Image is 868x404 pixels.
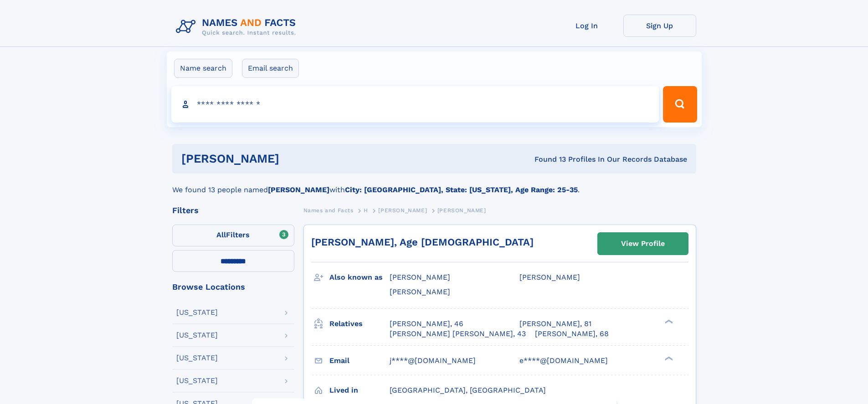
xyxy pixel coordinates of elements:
[181,153,407,164] h1: [PERSON_NAME]
[176,332,218,339] div: [US_STATE]
[364,205,368,216] a: H
[437,207,486,214] span: [PERSON_NAME]
[172,283,294,291] div: Browse Locations
[176,309,218,316] div: [US_STATE]
[407,154,687,164] div: Found 13 Profiles In Our Records Database
[390,287,450,296] span: [PERSON_NAME]
[242,59,299,78] label: Email search
[311,236,534,248] a: [PERSON_NAME], Age [DEMOGRAPHIC_DATA]
[172,174,696,195] div: We found 13 people named with .
[390,273,450,281] span: [PERSON_NAME]
[329,353,390,368] h3: Email
[364,207,368,214] span: H
[519,273,580,281] span: [PERSON_NAME]
[303,205,354,216] a: Names and Facts
[172,225,294,246] label: Filters
[535,329,609,339] a: [PERSON_NAME], 68
[390,386,546,394] span: [GEOGRAPHIC_DATA], [GEOGRAPHIC_DATA]
[378,205,427,216] a: [PERSON_NAME]
[623,15,696,37] a: Sign Up
[329,270,390,285] h3: Also known as
[598,233,688,255] a: View Profile
[176,377,218,384] div: [US_STATE]
[172,15,303,39] img: Logo Names and Facts
[216,230,226,239] span: All
[663,86,697,123] button: Search Button
[329,316,390,332] h3: Relatives
[621,233,665,254] div: View Profile
[171,86,659,123] input: search input
[176,354,218,362] div: [US_STATE]
[268,185,329,194] b: [PERSON_NAME]
[345,185,578,194] b: City: [GEOGRAPHIC_DATA], State: [US_STATE], Age Range: 25-35
[378,207,427,214] span: [PERSON_NAME]
[519,319,591,329] a: [PERSON_NAME], 81
[174,59,232,78] label: Name search
[329,383,390,398] h3: Lived in
[390,319,463,329] a: [PERSON_NAME], 46
[663,318,673,324] div: ❯
[172,206,294,215] div: Filters
[663,355,673,361] div: ❯
[550,15,623,37] a: Log In
[390,329,526,339] a: [PERSON_NAME] [PERSON_NAME], 43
